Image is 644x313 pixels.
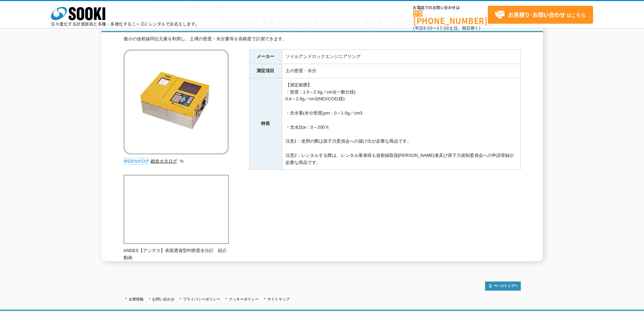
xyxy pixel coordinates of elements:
[152,297,174,301] a: お問い合わせ
[508,11,565,19] strong: お見積り･お問い合わせ
[124,247,229,262] p: ANDES【アンデス】表面透過型RI密度水分計 紹介動画
[151,159,184,164] a: 総合カタログ
[124,49,229,154] img: 表面透過型RI密度水分計 ANDES(一般仕様／NEXCO仕様)
[124,158,149,165] img: webカタログ
[229,297,259,301] a: クッキーポリシー
[51,22,200,26] p: 日々進化する計測技術と多種・多様化するニーズにレンタルでお応えします。
[282,78,520,170] td: 【測定範囲】 ・密度：1.0～2.5g／cm3(一般仕様) 0.8～2.8g／cm3(NEXCO仕様) ・含水量(水分密度)ρm：0～1.0g／cm3 ・含水比w：0～200％ 注意1：使用の際...
[495,10,586,20] span: はこちら
[183,297,220,301] a: プライバシーポリシー
[249,50,282,64] th: メーカー
[249,64,282,78] th: 測定項目
[282,64,520,78] td: 土の密度・水分
[437,25,449,31] span: 17:30
[129,297,144,301] a: 企業情報
[249,78,282,170] th: 特長
[124,36,521,43] div: 微小の放射線同位元素を利用し、土壌の密度・水分量等を高精度で計測できます。
[488,6,593,24] a: お見積り･お問い合わせはこちら
[413,11,488,24] a: [PHONE_NUMBER]
[413,6,488,10] span: お電話でのお問い合わせは
[282,50,520,64] td: ソイルアンドロックエンジニアリング
[267,297,290,301] a: サイトマップ
[413,25,480,31] span: (平日 ～ 土日、祝日除く)
[423,25,433,31] span: 8:50
[485,281,521,291] img: トップページへ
